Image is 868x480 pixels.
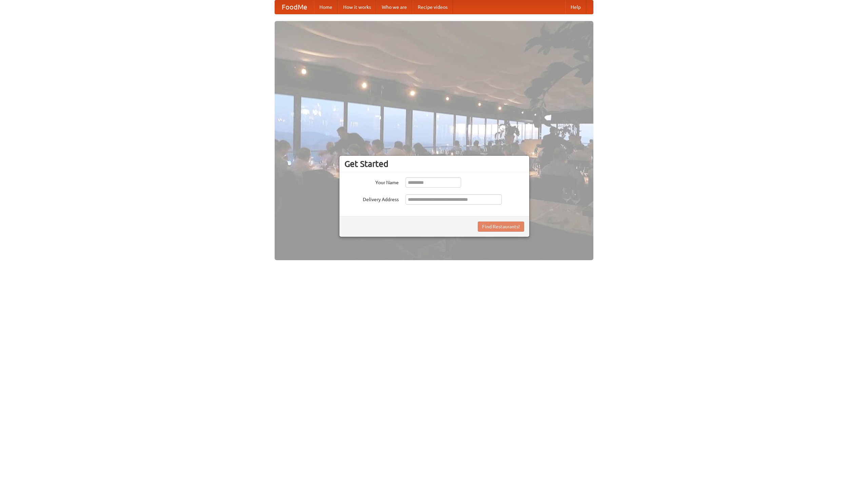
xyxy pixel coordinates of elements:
label: Your Name [344,177,399,186]
a: How it works [338,0,376,14]
a: Who we are [376,0,412,14]
h3: Get Started [344,159,524,169]
label: Delivery Address [344,194,399,203]
a: FoodMe [275,0,314,14]
a: Recipe videos [412,0,453,14]
a: Help [565,0,586,14]
a: Home [314,0,338,14]
button: Find Restaurants! [478,222,524,232]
